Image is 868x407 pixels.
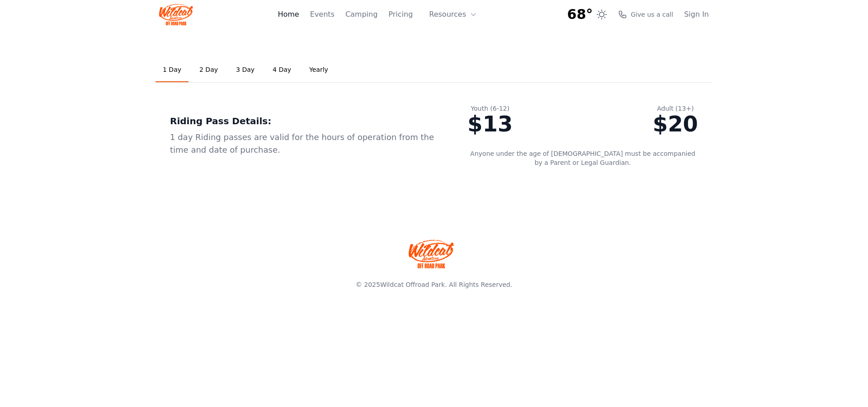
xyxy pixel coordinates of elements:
[159,4,193,25] img: Wildcat Logo
[170,131,439,156] div: 1 day Riding passes are valid for the hours of operation from the time and date of purchase.
[265,58,298,82] a: 4 Day
[467,149,698,167] p: Anyone under the age of [DEMOGRAPHIC_DATA] must be accompanied by a Parent or Legal Guardian.
[388,9,413,20] a: Pricing
[380,281,445,288] a: Wildcat Offroad Park
[653,104,698,113] div: Adult (13+)
[631,10,673,19] span: Give us a call
[310,9,335,20] a: Events
[467,104,513,113] div: Youth (6-12)
[192,58,225,82] a: 2 Day
[278,9,299,20] a: Home
[170,115,439,127] div: Riding Pass Details:
[467,113,513,135] div: $13
[653,113,698,135] div: $20
[684,9,709,20] a: Sign In
[345,9,377,20] a: Camping
[229,58,262,82] a: 3 Day
[618,10,673,19] a: Give us a call
[356,281,512,288] span: © 2025 . All Rights Reserved.
[302,58,335,82] a: Yearly
[156,58,189,82] a: 1 Day
[409,239,454,268] img: Wildcat Offroad park
[567,6,593,23] span: 68°
[424,5,482,23] button: Resources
